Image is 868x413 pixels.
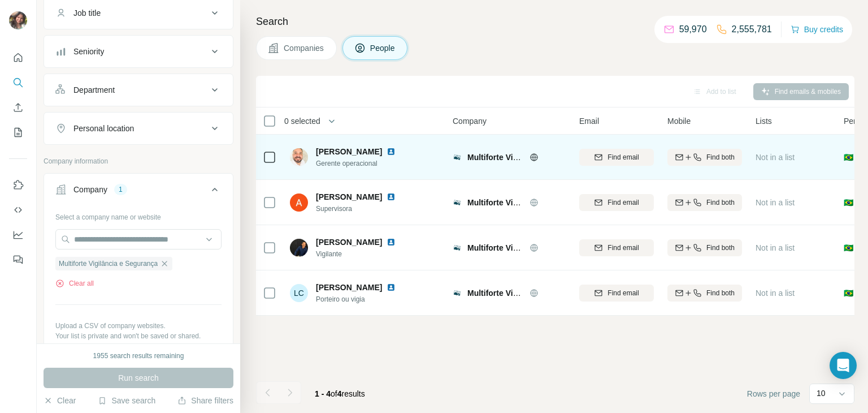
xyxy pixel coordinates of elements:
[59,259,158,269] span: Multiforte Vigilância e Segurança
[331,389,337,398] span: of
[679,23,707,36] p: 59,970
[387,192,396,201] img: LinkedIn logo
[747,388,800,399] span: Rows per page
[453,243,462,252] img: Logo of Multiforte Vigilância e Segurança
[579,149,654,166] button: Find email
[467,289,592,298] span: Multiforte Vigilância e Segurança
[844,287,853,299] span: 🇧🇷
[579,285,654,302] button: Find email
[607,243,639,253] span: Find email
[316,204,409,214] span: Supervisora
[316,294,409,304] span: Porteiro ou vigia
[667,149,742,166] button: Find both
[756,289,795,298] span: Not in a list
[706,243,735,253] span: Find both
[177,395,233,406] button: Share filters
[44,38,233,65] button: Seniority
[467,198,592,207] span: Multiforte Vigilância e Segurança
[467,243,592,252] span: Multiforte Vigilância e Segurança
[290,284,308,302] div: LC
[467,153,592,162] span: Multiforte Vigilância e Segurança
[55,208,222,222] div: Select a company name or website
[579,239,654,256] button: Find email
[73,84,115,96] div: Department
[844,242,853,253] span: 🇧🇷
[93,351,184,361] div: 1955 search results remaining
[756,198,795,207] span: Not in a list
[756,153,795,162] span: Not in a list
[290,148,308,166] img: Avatar
[453,115,487,127] span: Company
[315,389,365,398] span: results
[579,194,654,211] button: Find email
[55,331,222,341] p: Your list is private and won't be saved or shared.
[284,115,320,127] span: 0 selected
[55,321,222,331] p: Upload a CSV of company websites.
[667,239,742,256] button: Find both
[817,388,826,399] p: 10
[9,249,27,270] button: Feedback
[756,243,795,252] span: Not in a list
[667,285,742,302] button: Find both
[387,238,396,247] img: LinkedIn logo
[98,395,155,406] button: Save search
[706,152,735,162] span: Find both
[256,14,854,29] h4: Search
[316,236,382,248] span: [PERSON_NAME]
[316,192,382,201] span: [PERSON_NAME]
[453,289,462,298] img: Logo of Multiforte Vigilância e Segurança
[607,197,639,208] span: Find email
[706,197,735,208] span: Find both
[9,11,27,29] img: Avatar
[316,146,382,157] span: [PERSON_NAME]
[316,158,409,169] span: Gerente operacional
[9,225,27,245] button: Dashboard
[9,97,27,118] button: Enrich CSV
[9,72,27,93] button: Search
[830,352,857,379] div: Open Intercom Messenger
[9,48,27,68] button: Quick start
[316,282,382,293] span: [PERSON_NAME]
[55,278,94,289] button: Clear all
[44,156,233,166] p: Company information
[387,283,396,292] img: LinkedIn logo
[453,153,462,162] img: Logo of Multiforte Vigilância e Segurança
[44,395,76,406] button: Clear
[453,198,462,207] img: Logo of Multiforte Vigilância e Segurança
[579,115,599,127] span: Email
[284,42,325,54] span: Companies
[844,197,853,208] span: 🇧🇷
[370,42,396,54] span: People
[114,184,127,195] div: 1
[73,184,107,195] div: Company
[607,288,639,298] span: Find email
[756,115,772,127] span: Lists
[9,175,27,195] button: Use Surfe on LinkedIn
[44,176,233,208] button: Company1
[387,147,396,156] img: LinkedIn logo
[791,21,843,37] button: Buy credits
[290,239,308,257] img: Avatar
[316,249,409,259] span: Vigilante
[9,200,27,220] button: Use Surfe API
[73,46,104,57] div: Seniority
[607,152,639,162] span: Find email
[44,76,233,104] button: Department
[44,115,233,142] button: Personal location
[844,152,853,163] span: 🇧🇷
[667,194,742,211] button: Find both
[9,122,27,143] button: My lists
[73,7,101,19] div: Job title
[315,389,331,398] span: 1 - 4
[667,115,691,127] span: Mobile
[337,389,342,398] span: 4
[73,123,134,134] div: Personal location
[290,193,308,212] img: Avatar
[706,288,735,298] span: Find both
[732,23,772,36] p: 2,555,781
